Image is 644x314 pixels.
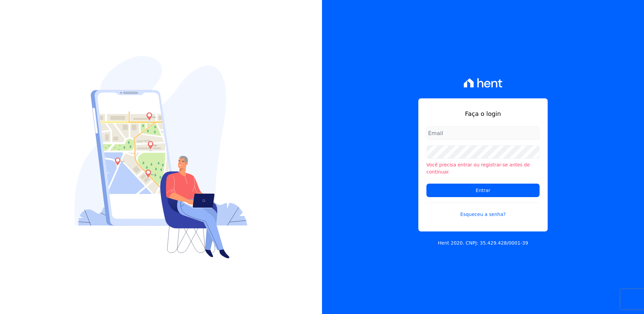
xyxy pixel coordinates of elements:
[426,161,540,176] li: Você precisa entrar ou registrar-se antes de continuar.
[426,184,540,197] input: Entrar
[426,126,540,140] input: Email
[74,56,248,258] img: Login
[426,202,540,218] a: Esqueceu a senha?
[438,240,528,247] p: Hent 2020. CNPJ: 35.429.428/0001-39
[426,109,540,118] h1: Faça o login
